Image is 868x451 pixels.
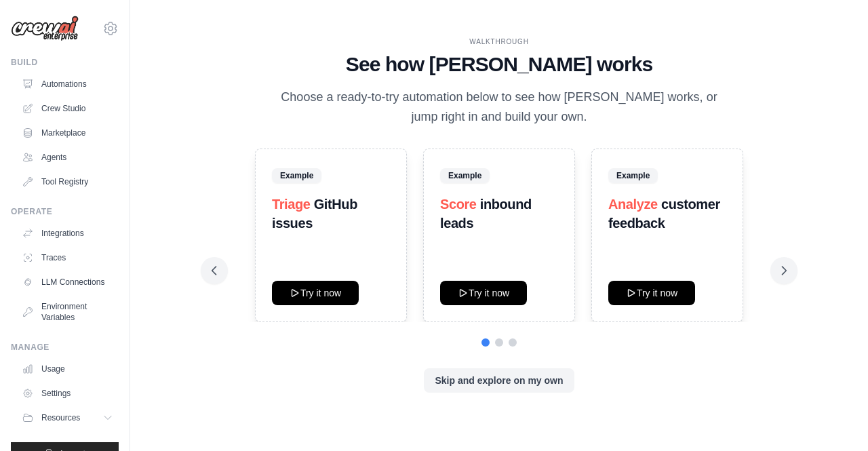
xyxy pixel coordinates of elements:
a: Agents [16,146,119,168]
a: Usage [16,358,119,380]
div: WALKTHROUGH [212,37,787,47]
a: Integrations [16,222,119,244]
span: Example [440,168,490,183]
strong: inbound leads [440,197,532,231]
button: Resources [16,407,119,429]
p: Choose a ready-to-try automation below to see how [PERSON_NAME] works, or jump right in and build... [271,87,727,128]
button: Try it now [440,281,527,305]
button: Try it now [272,281,359,305]
span: Triage [272,197,311,212]
a: Settings [16,383,119,404]
button: Skip and explore on my own [424,368,574,393]
a: LLM Connections [16,271,119,293]
div: Operate [11,206,119,217]
h1: See how [PERSON_NAME] works [212,52,787,77]
a: Tool Registry [16,171,119,193]
span: Analyze [608,197,658,212]
div: Build [11,57,119,68]
button: Try it now [608,281,695,305]
a: Environment Variables [16,296,119,328]
img: Logo [11,16,79,41]
span: Example [272,168,321,183]
a: Automations [16,73,119,95]
span: Score [440,197,477,212]
a: Traces [16,247,119,269]
div: Manage [11,342,119,353]
a: Crew Studio [16,98,119,119]
strong: customer feedback [608,197,720,231]
a: Marketplace [16,122,119,144]
span: Resources [41,412,80,423]
strong: GitHub issues [272,197,357,231]
span: Example [608,168,658,183]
